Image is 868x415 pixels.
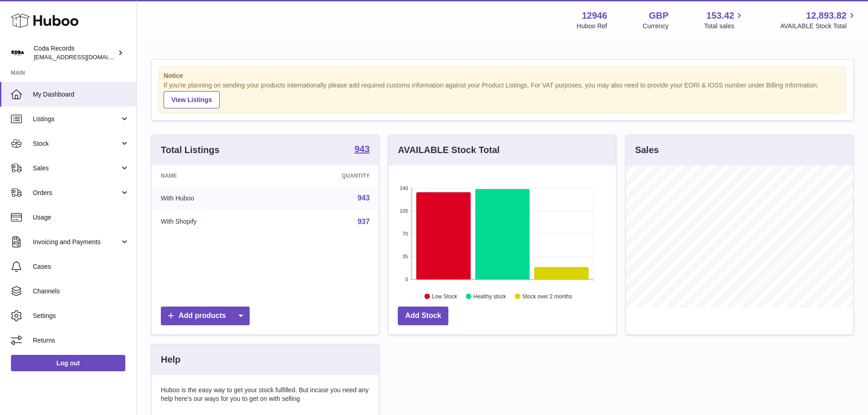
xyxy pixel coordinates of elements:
a: Log out [11,355,125,371]
span: Usage [33,213,129,222]
text: Low Stock [432,293,457,299]
h3: Sales [635,144,659,156]
span: Orders [33,189,120,197]
strong: 12946 [582,10,607,22]
text: Stock over 2 months [523,293,572,299]
div: Coda Records [34,44,116,61]
td: With Huboo [152,186,274,210]
strong: GBP [649,10,668,22]
div: Huboo Ref [577,22,607,31]
a: 12,893.82 AVAILABLE Stock Total [780,10,857,31]
span: 153.42 [706,10,734,22]
span: [EMAIL_ADDRESS][DOMAIN_NAME] [34,53,134,61]
span: Cases [33,262,129,271]
a: View Listings [164,91,220,108]
span: Listings [33,115,120,123]
span: Returns [33,336,129,345]
span: Channels [33,287,129,296]
p: Huboo is the easy way to get your stock fulfilled. But incase you need any help here's our ways f... [161,386,370,403]
a: 943 [354,144,370,155]
span: 12,893.82 [806,10,847,22]
th: Name [152,165,274,186]
span: My Dashboard [33,90,129,99]
text: 105 [400,208,408,214]
strong: 943 [354,144,370,154]
span: AVAILABLE Stock Total [780,22,857,31]
strong: Notice [164,72,841,80]
a: 153.42 Total sales [704,10,745,31]
span: Settings [33,312,129,320]
div: If you're planning on sending your products internationally please add required customs informati... [164,81,841,108]
h3: AVAILABLE Stock Total [398,144,499,156]
a: Add Stock [398,307,448,325]
h3: Help [161,354,180,366]
text: 70 [403,231,408,236]
a: Add products [161,307,250,325]
div: Currency [643,22,669,31]
a: 943 [358,194,370,202]
span: Total sales [704,22,745,31]
text: 140 [400,185,408,191]
img: haz@pcatmedia.com [11,46,25,60]
span: Invoicing and Payments [33,238,120,246]
text: 35 [403,254,408,259]
th: Quantity [274,165,379,186]
span: Sales [33,164,120,173]
h3: Total Listings [161,144,220,156]
span: Stock [33,139,120,148]
text: 0 [406,277,408,282]
a: 937 [358,218,370,225]
td: With Shopify [152,210,274,234]
text: Healthy stock [473,293,507,299]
